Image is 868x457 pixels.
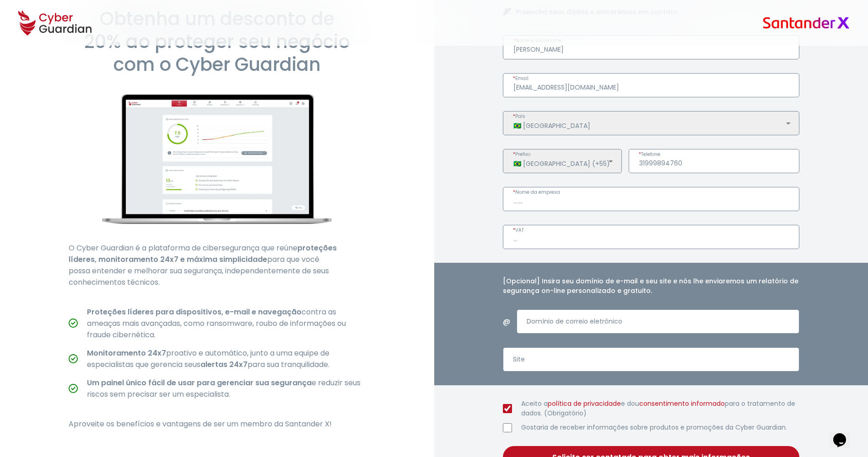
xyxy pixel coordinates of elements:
[69,243,337,265] strong: proteções líderes, monitoramento 24x7 e máxima simplicidade
[503,316,510,327] span: @
[69,418,366,430] p: Aproveite os benefícios e vantagens de ser um membro da Santander X!
[87,348,166,358] strong: Monitoramento 24x7
[87,307,302,317] strong: Proteções líderes para dispositivos, e-mail e navegação
[521,399,800,418] label: Aceito a e dou para o tratamento de dados. (Obrigatório)
[548,399,621,408] a: política de privacidade
[517,309,799,334] input: Digite um domínio de e-mail válido.
[87,377,366,400] p: e reduzir seus riscos sem precisar ser um especialista.
[521,423,800,432] label: Gostaria de receber informações sobre produtos e promoções da Cyber Guardian.
[830,420,859,448] iframe: chat widget
[87,377,312,388] strong: Um painel único fácil de usar para gerenciar sua segurança
[639,399,725,408] a: consentimento informado
[763,17,850,28] img: Santander X logo
[87,347,366,370] p: proativo e automático, junto a uma equipe de especialistas que gerencia seus para sua tranquilidade.
[629,149,800,173] input: Digite um número de telefone válido.
[69,242,366,288] p: O Cyber Guardian é a plataforma de cibersegurança que reúne para que você possa entender e melhor...
[87,306,366,340] p: contra as ameaças mais avançadas, como ransomware, roubo de informações ou fraude cibernética.
[102,94,331,224] img: cyberguardian-home
[503,276,800,296] h4: [Opcional] Insira seu domínio de e-mail e seu site e nós lhe enviaremos um relatório de segurança...
[69,7,366,76] h1: Obtenha um desconto de 20% ao proteger seu negócio com o Cyber Guardian
[200,359,248,370] strong: alertas 24x7
[503,347,800,372] input: Digite um site válido.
